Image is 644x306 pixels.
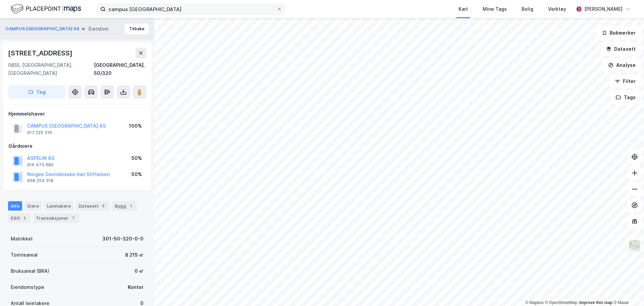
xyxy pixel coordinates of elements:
[76,201,109,211] div: Datasett
[483,5,507,13] div: Mine Tags
[8,213,31,223] div: ESG
[8,48,74,58] div: [STREET_ADDRESS]
[525,300,544,305] a: Mapbox
[128,283,144,291] div: Kontor
[602,58,641,72] button: Analyse
[127,203,134,209] div: 1
[21,215,28,221] div: 2
[27,130,52,135] div: 917 225 516
[27,178,53,183] div: 958 254 318
[94,61,146,77] div: [GEOGRAPHIC_DATA], 50/320
[579,300,612,305] a: Improve this map
[11,283,44,291] div: Eiendomstype
[100,203,107,209] div: 5
[8,85,66,99] button: Tag
[112,201,137,211] div: Bygg
[600,42,641,56] button: Datasett
[11,251,38,259] div: Tomteareal
[610,274,644,306] iframe: Chat Widget
[610,91,641,104] button: Tags
[522,5,533,13] div: Bolig
[8,142,146,150] div: Gårdeiere
[8,61,94,77] div: 0855, [GEOGRAPHIC_DATA], [GEOGRAPHIC_DATA]
[628,239,641,252] img: Z
[11,267,49,275] div: Bruksareal (BRA)
[135,267,144,275] div: 0 ㎡
[548,5,566,13] div: Verktøy
[70,215,76,221] div: 7
[89,25,109,33] div: Eiendom
[11,3,81,15] img: logo.f888ab2527a4732fd821a326f86c7f29.svg
[125,24,149,34] button: Tilbake
[459,5,468,13] div: Kart
[8,201,22,211] div: Info
[102,235,144,243] div: 301-50-320-0-0
[11,235,33,243] div: Matrikkel
[25,201,42,211] div: Eiere
[27,162,54,168] div: 916 473 680
[8,110,146,118] div: Hjemmelshaver
[125,251,144,259] div: 8 215 ㎡
[131,154,142,162] div: 50%
[609,75,641,88] button: Filter
[5,26,81,32] button: CAMPUS [GEOGRAPHIC_DATA] AS
[106,4,277,14] input: Søk på adresse, matrikkel, gårdeiere, leietakere eller personer
[596,26,641,40] button: Bokmerker
[33,213,79,223] div: Transaksjoner
[129,122,142,130] div: 100%
[584,5,623,13] div: [PERSON_NAME]
[545,300,578,305] a: OpenStreetMap
[131,170,142,178] div: 50%
[44,201,73,211] div: Leietakere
